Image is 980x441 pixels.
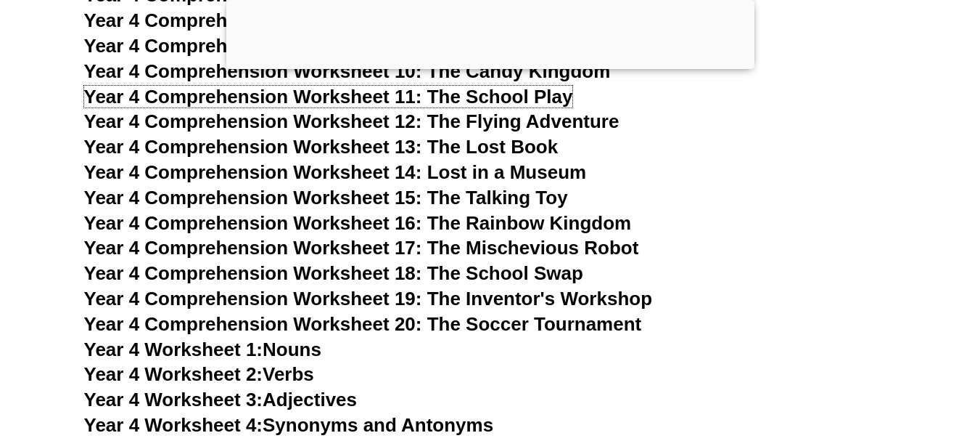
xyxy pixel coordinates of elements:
a: Year 4 Comprehension Worksheet 11: The School Play [84,86,573,108]
span: Year 4 Worksheet 3: [84,389,263,410]
a: Year 4 Comprehension Worksheet 9: The School Science Fair [84,35,635,57]
a: Year 4 Comprehension Worksheet 17: The Mischevious Robot [84,237,639,259]
a: Year 4 Comprehension Worksheet 8: The Animal Adventure Club [84,9,663,31]
a: Year 4 Comprehension Worksheet 12: The Flying Adventure [84,110,619,132]
a: Year 4 Comprehension Worksheet 20: The Soccer Tournament [84,313,642,335]
a: Year 4 Comprehension Worksheet 14: Lost in a Museum [84,161,587,183]
span: Year 4 Worksheet 4: [84,414,263,436]
a: Year 4 Comprehension Worksheet 13: The Lost Book [84,136,559,158]
iframe: Chat Widget [738,277,980,441]
a: Year 4 Worksheet 2:Verbs [84,363,314,385]
a: Year 4 Comprehension Worksheet 18: The School Swap [84,262,583,284]
a: Year 4 Comprehension Worksheet 16: The Rainbow Kingdom [84,212,632,234]
a: Year 4 Worksheet 3:Adjectives [84,389,358,410]
span: Year 4 Worksheet 1: [84,339,263,360]
a: Year 4 Comprehension Worksheet 19: The Inventor's Workshop [84,288,653,309]
a: Year 4 Worksheet 1:Nouns [84,339,321,360]
a: Year 4 Comprehension Worksheet 10: The Candy Kingdom [84,60,611,82]
a: Year 4 Comprehension Worksheet 15: The Talking Toy [84,187,568,209]
span: Year 4 Worksheet 2: [84,363,263,385]
a: Year 4 Worksheet 4:Synonyms and Antonyms [84,414,494,436]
